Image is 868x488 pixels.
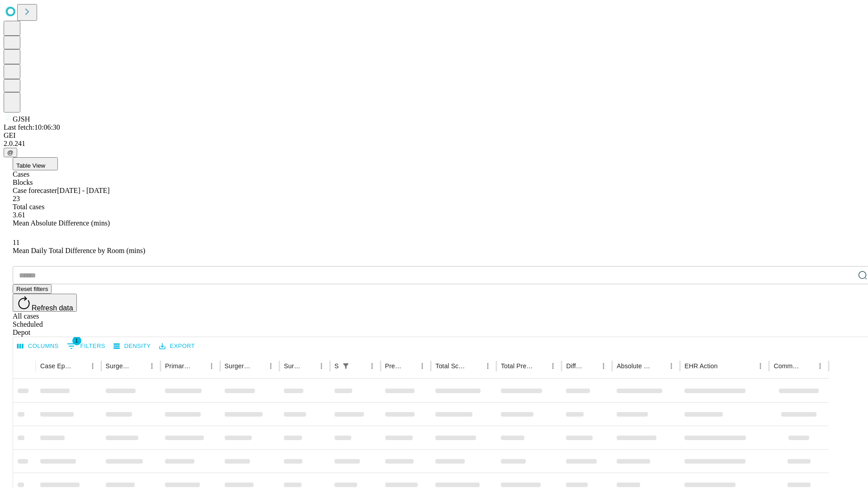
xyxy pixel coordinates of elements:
button: Sort [718,360,731,372]
button: Sort [74,360,86,372]
button: Show filters [340,360,352,372]
div: Surgeon Name [106,362,132,370]
span: Table View [16,162,45,169]
span: 3.61 [13,211,25,219]
button: Sort [403,360,416,372]
button: Menu [366,360,378,372]
div: 2.0.241 [4,140,864,148]
button: Density [111,339,153,353]
button: Menu [86,360,99,372]
span: Last fetch: 10:06:30 [4,123,60,131]
button: Menu [481,360,494,372]
div: Difference [566,362,584,370]
button: Sort [193,360,205,372]
button: Sort [469,360,481,372]
button: Reset filters [13,284,52,294]
button: Menu [814,360,826,372]
span: 1 [72,336,81,345]
div: Total Predicted Duration [501,362,533,370]
button: Menu [315,360,328,372]
button: Show filters [65,339,108,353]
button: @ [4,148,17,157]
button: Sort [534,360,547,372]
div: Surgery Date [284,362,302,370]
button: Export [157,339,197,353]
button: Menu [416,360,429,372]
button: Menu [205,360,218,372]
span: 23 [13,195,20,202]
button: Sort [302,360,315,372]
div: Comments [774,362,800,370]
div: Case Epic Id [40,362,73,370]
button: Menu [547,360,559,372]
button: Sort [133,360,146,372]
div: 1 active filter [340,360,352,372]
span: Mean Absolute Difference (mins) [13,219,110,227]
span: [DATE] - [DATE] [57,187,109,194]
button: Sort [652,360,665,372]
div: GEI [4,131,864,140]
span: Total cases [13,203,44,211]
span: Refresh data [32,304,73,312]
button: Sort [801,360,814,372]
div: Predicted In Room Duration [385,362,403,370]
button: Menu [146,360,158,372]
span: Case forecaster [13,187,57,194]
button: Menu [264,360,277,372]
span: Reset filters [16,286,48,292]
div: Surgery Name [225,362,251,370]
div: Primary Service [165,362,191,370]
button: Select columns [15,339,61,353]
button: Sort [585,360,597,372]
div: Scheduled In Room Duration [335,362,339,370]
button: Sort [252,360,264,372]
span: GJSH [13,115,30,123]
span: @ [7,149,14,156]
span: 11 [13,239,19,246]
button: Sort [353,360,366,372]
button: Refresh data [13,294,77,312]
button: Menu [754,360,767,372]
button: Menu [597,360,610,372]
div: Absolute Difference [617,362,651,370]
span: Mean Daily Total Difference by Room (mins) [13,247,145,254]
div: Total Scheduled Duration [435,362,468,370]
button: Table View [13,157,58,170]
button: Menu [665,360,678,372]
div: EHR Action [684,362,717,370]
